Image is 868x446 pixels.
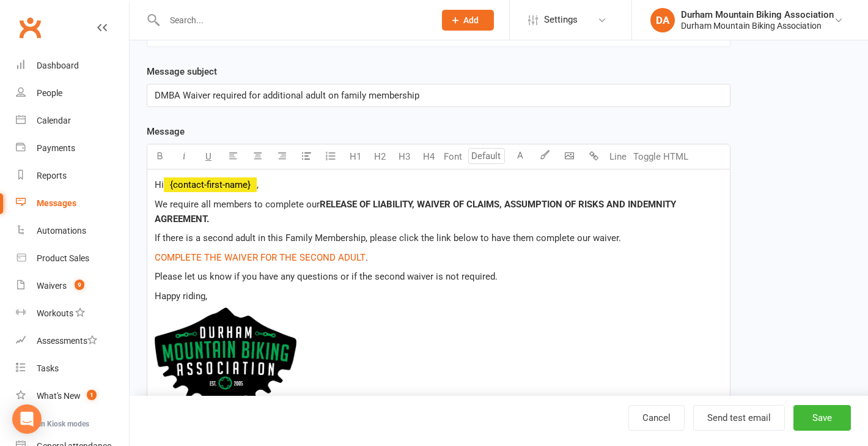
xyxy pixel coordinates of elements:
button: H1 [343,144,367,169]
div: Waivers [37,281,67,291]
button: Toggle HTML [630,144,691,169]
span: Hi [155,179,164,190]
div: Tasks [37,363,59,373]
img: 01289c63-458f-4da5-820d-db108a6cd13b.png [155,308,296,406]
span: 9 [75,280,84,290]
a: Waivers 9 [16,272,129,300]
span: . [366,252,368,263]
div: Durham Mountain Biking Association [681,9,834,20]
button: Save [793,405,851,431]
div: Durham Mountain Biking Association [681,20,834,31]
span: RELEASE OF LIABILITY, WAIVER OF CLAIMS, ASSUMPTION OF RISKS AND INDEMNITY AGREEMENT. [155,199,679,225]
input: Search... [161,12,426,29]
span: We require all members to complete our [155,199,320,210]
a: Calendar [16,107,129,135]
span: Settings [544,6,578,34]
div: Dashboard [37,61,79,70]
a: Workouts [16,300,129,327]
a: Automations [16,217,129,245]
a: Tasks [16,355,129,382]
div: Open Intercom Messenger [12,404,42,434]
div: People [37,88,62,98]
button: H4 [416,144,441,169]
a: Clubworx [15,12,45,43]
span: Happy riding, [155,291,207,302]
a: Assessments [16,327,129,355]
button: Add [442,10,494,31]
label: Message [147,124,185,139]
span: If there is a second adult in this Family Membership, please click the link below to have them co... [155,232,621,243]
span: Please let us know if you have any questions or if the second waiver is not required. [155,271,498,282]
div: DA [650,8,675,32]
a: People [16,80,129,107]
a: Payments [16,135,129,162]
div: Workouts [37,308,73,318]
div: Product Sales [37,253,89,263]
span: DMBA Waiver required for additional adult on family membership [155,90,419,101]
span: U [205,151,211,162]
span: COMPLETE THE WAIVER FOR THE SECOND ADULT [155,252,366,263]
a: Messages [16,190,129,217]
div: Payments [37,143,75,153]
button: Font [441,144,465,169]
button: Send test email [693,405,785,431]
input: Default [468,148,505,164]
button: H3 [392,144,416,169]
span: 1 [87,390,97,400]
a: What's New1 [16,382,129,410]
div: Automations [37,226,86,236]
label: Message subject [147,64,217,79]
div: Messages [37,198,76,208]
button: Line [606,144,630,169]
div: Calendar [37,116,71,125]
button: H2 [367,144,392,169]
div: Assessments [37,336,97,346]
a: Dashboard [16,52,129,80]
div: What's New [37,391,81,401]
span: , [257,179,259,190]
span: Add [463,15,479,25]
div: Reports [37,171,67,180]
button: U [196,144,221,169]
a: Reports [16,162,129,190]
button: A [508,144,532,169]
a: Product Sales [16,245,129,272]
a: Cancel [628,405,685,431]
